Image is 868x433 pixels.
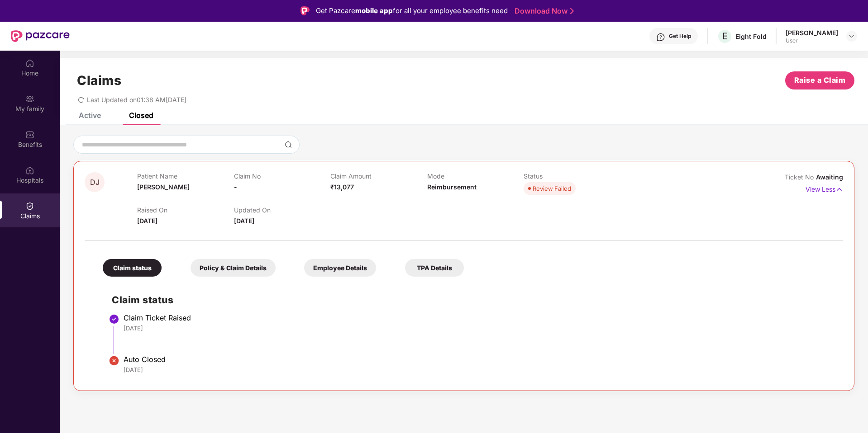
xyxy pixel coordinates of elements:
p: Raised On [137,206,234,214]
img: svg+xml;base64,PHN2ZyBpZD0iSG9zcGl0YWxzIiB4bWxucz0iaHR0cDovL3d3dy53My5vcmcvMjAwMC9zdmciIHdpZHRoPS... [25,166,34,175]
h1: Claims [77,73,121,88]
div: Get Help [669,33,691,40]
img: svg+xml;base64,PHN2ZyB3aWR0aD0iMjAiIGhlaWdodD0iMjAiIHZpZXdCb3g9IjAgMCAyMCAyMCIgZmlsbD0ibm9uZSIgeG... [25,94,34,104]
span: E [722,31,728,42]
span: redo [78,96,84,104]
div: [PERSON_NAME] [786,28,838,37]
img: svg+xml;base64,PHN2ZyBpZD0iU2VhcmNoLTMyeDMyIiB4bWxucz0iaHR0cDovL3d3dy53My5vcmcvMjAwMC9zdmciIHdpZH... [285,141,292,148]
img: New Pazcare Logo [11,30,70,42]
strong: mobile app [355,6,393,15]
a: Download Now [515,6,571,16]
img: svg+xml;base64,PHN2ZyBpZD0iQmVuZWZpdHMiIHhtbG5zPSJodHRwOi8vd3d3LnczLm9yZy8yMDAwL3N2ZyIgd2lkdGg9Ij... [25,130,34,139]
span: Ticket No [785,173,816,181]
span: DJ [90,179,100,186]
p: Claim Amount [330,172,427,180]
button: Raise a Claim [785,71,854,89]
div: [DATE] [124,324,834,332]
div: Employee Details [304,259,376,277]
span: [DATE] [234,217,254,225]
div: Eight Fold [735,32,767,41]
img: svg+xml;base64,PHN2ZyB4bWxucz0iaHR0cDovL3d3dy53My5vcmcvMjAwMC9zdmciIHdpZHRoPSIxNyIgaGVpZ2h0PSIxNy... [835,184,843,194]
p: Mode [427,172,524,180]
img: svg+xml;base64,PHN2ZyBpZD0iRHJvcGRvd24tMzJ4MzIiIHhtbG5zPSJodHRwOi8vd3d3LnczLm9yZy8yMDAwL3N2ZyIgd2... [848,33,855,40]
div: Active [79,111,101,120]
div: Claim Ticket Raised [124,313,834,322]
img: svg+xml;base64,PHN2ZyBpZD0iU3RlcC1Eb25lLTIweDIwIiB4bWxucz0iaHR0cDovL3d3dy53My5vcmcvMjAwMC9zdmciIH... [109,355,119,366]
div: [DATE] [124,366,834,374]
div: Claim status [103,259,162,277]
img: svg+xml;base64,PHN2ZyBpZD0iSG9tZSIgeG1sbnM9Imh0dHA6Ly93d3cudzMub3JnLzIwMDAvc3ZnIiB3aWR0aD0iMjAiIG... [25,59,34,68]
div: Auto Closed [124,355,834,364]
img: svg+xml;base64,PHN2ZyBpZD0iQ2xhaW0iIHhtbG5zPSJodHRwOi8vd3d3LnczLm9yZy8yMDAwL3N2ZyIgd2lkdGg9IjIwIi... [25,202,34,211]
span: Reimbursement [427,183,477,191]
div: TPA Details [405,259,464,277]
span: Last Updated on 01:38 AM[DATE] [87,96,186,104]
span: Awaiting [816,173,843,181]
img: Stroke [570,6,574,16]
span: ₹13,077 [330,183,354,191]
h2: Claim status [112,292,834,307]
span: - [234,183,237,191]
div: Closed [129,111,153,120]
img: Logo [300,6,310,15]
p: Patient Name [137,172,234,180]
div: User [786,37,838,44]
span: Raise a Claim [794,75,846,86]
p: Status [524,172,620,180]
span: [DATE] [137,217,157,225]
p: View Less [806,182,843,194]
p: Claim No [234,172,330,180]
div: Get Pazcare for all your employee benefits need [316,5,508,16]
img: svg+xml;base64,PHN2ZyBpZD0iSGVscC0zMngzMiIgeG1sbnM9Imh0dHA6Ly93d3cudzMub3JnLzIwMDAvc3ZnIiB3aWR0aD... [656,33,665,42]
span: [PERSON_NAME] [137,183,190,191]
div: Policy & Claim Details [191,259,276,277]
p: Updated On [234,206,330,214]
img: svg+xml;base64,PHN2ZyBpZD0iU3RlcC1Eb25lLTMyeDMyIiB4bWxucz0iaHR0cDovL3d3dy53My5vcmcvMjAwMC9zdmciIH... [109,314,119,325]
div: Review Failed [533,184,571,193]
